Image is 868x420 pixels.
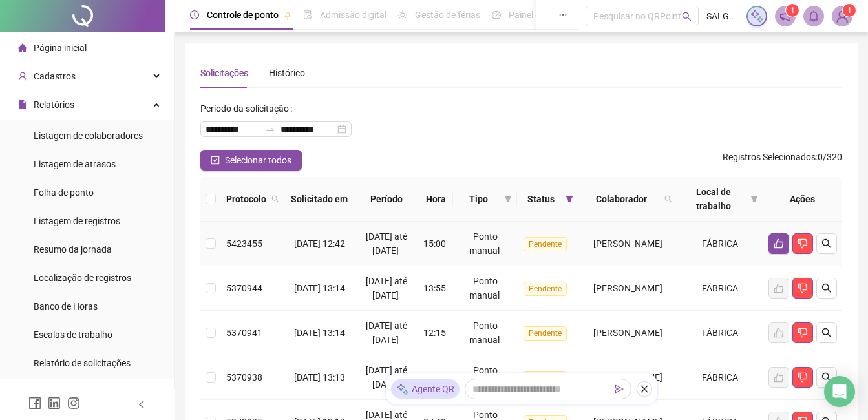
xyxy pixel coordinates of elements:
[226,192,266,206] span: Protocolo
[303,10,312,19] span: file-done
[391,379,460,399] div: Agente QR
[48,397,61,410] span: linkedin
[593,328,662,338] span: [PERSON_NAME]
[294,238,345,249] span: [DATE] 12:42
[615,384,624,394] span: send
[798,372,808,383] span: dislike
[423,238,446,249] span: 15:00
[28,397,41,410] span: facebook
[509,10,559,20] span: Painel do DP
[593,283,662,293] span: [PERSON_NAME]
[821,372,832,383] span: search
[34,358,131,368] span: Relatório de solicitações
[522,192,560,206] span: Status
[398,10,407,19] span: sun
[821,283,832,293] span: search
[269,189,282,209] span: search
[786,4,799,17] sup: 1
[34,330,112,340] span: Escalas de trabalho
[566,195,573,203] span: filter
[808,10,820,22] span: bell
[821,328,832,338] span: search
[211,156,220,165] span: check-square
[34,43,87,53] span: Página inicial
[34,216,120,226] span: Listagem de registros
[366,320,407,345] span: [DATE] até [DATE]
[847,6,852,15] span: 1
[469,231,500,256] span: Ponto manual
[843,4,856,17] sup: Atualize o seu contato no menu Meus Dados
[34,131,143,141] span: Listagem de colaboradores
[524,326,567,341] span: Pendente
[34,71,76,81] span: Cadastros
[284,12,291,19] span: pushpin
[677,266,763,311] td: FÁBRICA
[677,355,763,400] td: FÁBRICA
[682,12,692,21] span: search
[664,195,672,203] span: search
[524,282,567,296] span: Pendente
[18,100,27,109] span: file
[677,222,763,266] td: FÁBRICA
[469,276,500,300] span: Ponto manual
[294,328,345,338] span: [DATE] 13:14
[492,10,501,19] span: dashboard
[18,72,27,81] span: user-add
[832,6,852,26] img: 44841
[34,100,74,110] span: Relatórios
[821,238,832,249] span: search
[423,283,446,293] span: 13:55
[34,187,94,198] span: Folha de ponto
[34,273,131,283] span: Localização de registros
[396,383,409,396] img: sparkle-icon.fc2bf0ac1784a2077858766a79e2daf3.svg
[294,283,345,293] span: [DATE] 13:14
[640,384,649,394] span: close
[320,10,386,20] span: Admissão digital
[824,376,855,407] div: Open Intercom Messenger
[750,195,758,203] span: filter
[67,397,80,410] span: instagram
[779,10,791,22] span: notification
[366,276,407,300] span: [DATE] até [DATE]
[524,371,567,385] span: Pendente
[798,238,808,249] span: dislike
[226,328,262,338] span: 5370941
[593,238,662,249] span: [PERSON_NAME]
[469,320,500,345] span: Ponto manual
[200,66,248,80] div: Solicitações
[584,192,659,206] span: Colaborador
[18,43,27,52] span: home
[265,124,275,134] span: swap-right
[423,328,446,338] span: 12:15
[677,311,763,355] td: FÁBRICA
[706,9,739,23] span: SALGADITUS
[200,150,302,171] button: Selecionar todos
[504,195,512,203] span: filter
[269,66,305,80] div: Histórico
[723,152,816,162] span: Registros Selecionados
[226,283,262,293] span: 5370944
[418,177,453,222] th: Hora
[662,189,675,209] span: search
[563,189,576,209] span: filter
[723,150,842,171] span: : 0 / 320
[226,372,262,383] span: 5370938
[265,124,275,134] span: to
[34,159,116,169] span: Listagem de atrasos
[366,365,407,390] span: [DATE] até [DATE]
[137,400,146,409] span: left
[524,237,567,251] span: Pendente
[271,195,279,203] span: search
[458,192,499,206] span: Tipo
[593,372,662,383] span: [PERSON_NAME]
[415,10,480,20] span: Gestão de férias
[354,177,418,222] th: Período
[469,365,500,390] span: Ponto manual
[284,177,354,222] th: Solicitado em
[226,238,262,249] span: 5423455
[207,10,279,20] span: Controle de ponto
[798,283,808,293] span: dislike
[790,6,795,15] span: 1
[748,182,761,216] span: filter
[798,328,808,338] span: dislike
